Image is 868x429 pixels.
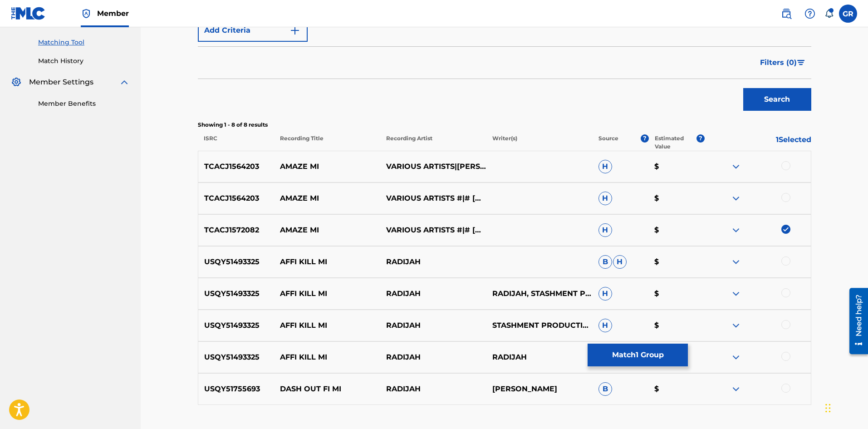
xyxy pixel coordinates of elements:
[648,288,705,299] p: $
[598,287,612,301] span: H
[289,25,300,36] img: 9d2ae6d4665cec9f34b9.svg
[781,8,792,19] img: search
[641,134,649,143] span: ?
[198,225,275,236] p: TCACJ1572082
[380,161,486,172] p: VARIOUS ARTISTS|[PERSON_NAME]
[38,56,130,66] a: Match History
[11,77,22,88] img: Member Settings
[81,8,92,19] img: Top Rightsholder
[274,320,380,331] p: AFFI KILL MI
[274,225,380,236] p: AMAZE MI
[486,384,593,394] p: [PERSON_NAME]
[380,384,486,394] p: RADIJAH
[198,193,275,204] p: TCACJ1564203
[198,121,811,129] p: Showing 1 - 8 of 8 results
[760,57,797,68] span: Filters ( 0 )
[38,38,130,47] a: Matching Tool
[198,19,308,42] button: Add Criteria
[839,5,857,23] div: User Menu
[648,320,705,331] p: $
[598,255,612,269] span: B
[380,256,486,267] p: RADIJAH
[843,285,868,358] iframe: Resource Center
[731,384,741,394] img: expand
[598,319,612,332] span: H
[755,51,811,74] button: Filters (0)
[380,193,486,204] p: VARIOUS ARTISTS #|# [PERSON_NAME]
[274,256,380,267] p: AFFI KILL MI
[731,161,741,172] img: expand
[648,256,705,267] p: $
[823,385,868,429] iframe: Chat Widget
[380,288,486,299] p: RADIJAH
[648,225,705,236] p: $
[97,8,129,19] span: Member
[731,193,741,204] img: expand
[731,320,741,331] img: expand
[781,225,790,234] img: deselect
[198,384,275,394] p: USQY51755693
[198,288,275,299] p: USQY51493325
[598,382,612,396] span: B
[598,223,612,237] span: H
[731,352,741,363] img: expand
[198,320,275,331] p: USQY51493325
[648,161,705,172] p: $
[731,256,741,267] img: expand
[598,160,612,173] span: H
[198,161,275,172] p: TCACJ1564203
[613,255,627,269] span: H
[588,344,688,366] button: Match1 Group
[274,288,380,299] p: AFFI KILL MI
[486,352,593,363] p: RADIJAH
[198,256,275,267] p: USQY51493325
[743,88,811,111] button: Search
[38,99,130,108] a: Member Benefits
[804,8,815,19] img: help
[705,134,811,151] p: 1 Selected
[198,352,275,363] p: USQY51493325
[824,9,834,18] div: Notifications
[731,288,741,299] img: expand
[198,134,274,151] p: ISRC
[797,60,805,65] img: filter
[598,134,618,151] p: Source
[119,77,130,88] img: expand
[274,134,380,151] p: Recording Title
[598,192,612,205] span: H
[274,352,380,363] p: AFFI KILL MI
[801,5,819,23] div: Help
[696,134,705,143] span: ?
[731,225,741,236] img: expand
[486,320,593,331] p: STASHMENT PRODUCTIONS
[274,161,380,172] p: AMAZE MI
[777,5,795,23] a: Public Search
[11,7,46,20] img: MLC Logo
[486,134,593,151] p: Writer(s)
[648,384,705,394] p: $
[648,193,705,204] p: $
[486,288,593,299] p: RADIJAH, STASHMENT PRODUCTIONS
[29,77,93,88] span: Member Settings
[825,394,831,422] div: Drag
[274,384,380,394] p: DASH OUT FI MI
[655,134,696,151] p: Estimated Value
[274,193,380,204] p: AMAZE MI
[380,320,486,331] p: RADIJAH
[380,225,486,236] p: VARIOUS ARTISTS #|# [PERSON_NAME]
[380,134,486,151] p: Recording Artist
[380,352,486,363] p: RADIJAH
